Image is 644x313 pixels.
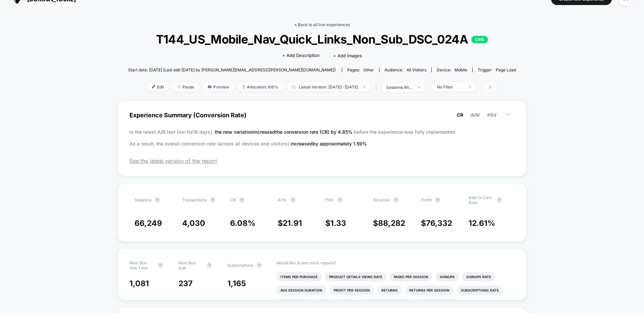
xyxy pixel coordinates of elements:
[239,197,245,203] button: ?
[128,67,336,72] span: Start date: [DATE] (Last edit [DATE] by [PERSON_NAME][EMAIL_ADDRESS][PERSON_NAME][DOMAIN_NAME])
[431,67,472,72] span: Device:
[469,86,471,87] img: end
[257,263,262,268] button: ?
[237,82,283,91] span: Allocation: 100%
[287,82,371,91] span: Latest Version: [DATE] - [DATE]
[471,36,488,43] p: LIVE
[148,32,496,46] span: T144_US_Mobile_Nav_Quick_Links_Non_Sub_DSC_024A
[177,85,181,88] img: end
[330,286,374,295] li: Profit Per Session
[418,86,420,88] img: end
[325,272,386,281] li: Product Details Views Rate
[421,197,432,202] span: Profit
[178,279,193,288] span: 237
[363,86,366,87] img: end
[415,299,459,308] li: Next Box Sub Rate
[203,82,234,91] span: Preview
[378,218,405,228] span: 88,282
[282,52,320,59] span: + Add Description
[276,286,326,295] li: Avg Session Duration
[278,218,302,228] span: $
[207,263,212,268] button: ?
[152,85,155,88] img: edit
[243,85,245,89] img: rebalance
[497,197,502,203] button: ?
[496,67,516,72] span: Page Load
[374,82,381,92] span: |
[469,195,493,205] span: Add To Cart Rate
[230,197,236,202] span: CR
[471,112,480,118] span: AOV
[455,112,465,118] button: CR
[478,67,516,72] div: Trigger:
[135,197,151,202] span: Sessions
[227,279,246,288] span: 1,165
[172,82,199,91] span: Pause
[469,112,482,118] button: AOV
[373,218,405,228] span: $
[129,108,515,123] span: Experience Summary (Conversion Rate)
[178,260,203,270] span: Next Box Sub
[215,129,354,135] span: the new variation increased the conversion rate (CR) by 4.85 %
[210,197,215,203] button: ?
[390,272,432,281] li: Pages Per Session
[294,22,350,27] a: < Back to all live experiences
[347,67,374,72] div: Pages:
[377,286,402,295] li: Returns
[227,263,253,268] span: Subscriptions
[276,272,322,281] li: Items Per Purchase
[129,260,154,270] span: Next Box One Time
[129,158,515,164] span: See the latest version of the report
[359,299,412,308] li: Next Box One Time Rate
[363,67,374,72] span: other
[457,112,463,118] span: CR
[283,218,302,228] span: 21.91
[290,141,367,146] span: increased by approximately 1.59 %
[435,197,440,203] button: ?
[155,197,160,203] button: ?
[436,272,459,281] li: Signups
[335,299,355,308] li: Clicks
[469,218,495,228] span: 12.61 %
[147,82,169,91] span: Edit
[487,112,497,118] span: PSV
[407,67,426,72] span: All Visitors
[325,218,346,228] span: $
[316,299,331,308] li: Ctr
[278,197,287,202] span: AOV
[384,67,426,72] div: Audience:
[337,197,342,203] button: ?
[158,263,163,268] button: ?
[230,218,255,228] span: 6.08 %
[457,286,503,295] li: Subscriptions Rate
[333,53,362,58] span: + Add Images
[437,84,464,89] div: No Filter
[276,299,313,308] li: Checkout Rate
[129,126,515,149] p: In the latest A/B test (run for 18 days), before the experience was fully implemented. As a resul...
[182,218,205,228] span: 4,030
[393,197,398,203] button: ?
[290,197,296,203] button: ?
[373,197,390,202] span: Revenue
[276,260,515,265] p: Would like to see more reports?
[135,218,162,228] span: 66,249
[426,218,452,228] span: 76,332
[405,286,453,295] li: Returns Per Session
[386,85,413,90] div: sessions with impression
[325,197,334,202] span: PSV
[292,85,296,88] img: calendar
[129,279,149,288] span: 1,081
[454,67,467,72] span: mobile
[330,218,346,228] span: 1.33
[421,218,452,228] span: $
[485,112,499,118] button: PSV
[182,197,207,202] span: Transactions
[462,272,495,281] li: Signups Rate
